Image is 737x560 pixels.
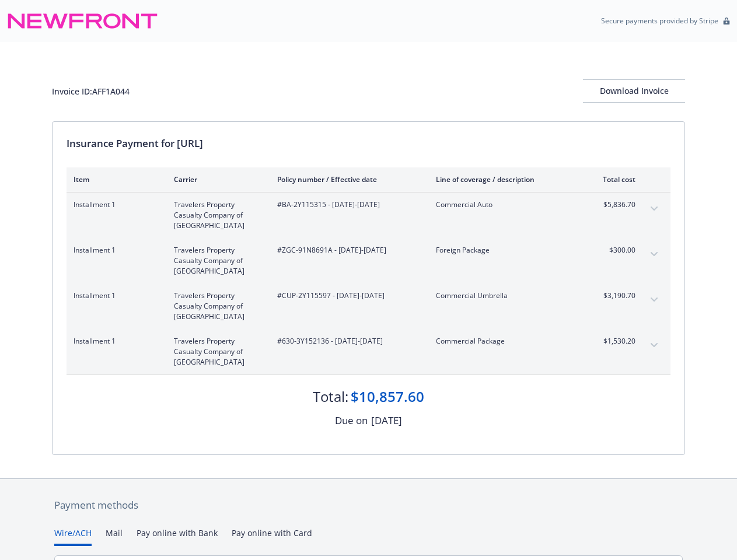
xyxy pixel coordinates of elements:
span: Installment 1 [74,336,155,346]
span: Travelers Property Casualty Company of [GEOGRAPHIC_DATA] [174,245,259,276]
span: Commercial Package [436,336,573,346]
div: Installment 1Travelers Property Casualty Company of [GEOGRAPHIC_DATA]#630-3Y152136 - [DATE]-[DATE... [67,329,670,374]
span: Travelers Property Casualty Company of [GEOGRAPHIC_DATA] [174,199,259,231]
span: #CUP-2Y115597 - [DATE]-[DATE] [277,290,417,301]
span: Installment 1 [74,290,155,301]
button: expand content [645,245,663,264]
p: Secure payments provided by Stripe [601,16,718,26]
button: expand content [645,290,663,309]
div: [DATE] [371,413,402,428]
div: Insurance Payment for [URL] [67,136,670,151]
button: Wire/ACH [54,527,92,546]
span: Travelers Property Casualty Company of [GEOGRAPHIC_DATA] [174,290,259,322]
span: Foreign Package [436,245,573,256]
span: #ZGC-91N8691A - [DATE]-[DATE] [277,245,417,256]
span: Installment 1 [74,245,155,256]
span: Commercial Umbrella [436,290,573,301]
span: Installment 1 [74,199,155,210]
div: Carrier [174,174,259,184]
div: Total: [313,387,348,407]
div: Invoice ID: AFF1A044 [52,85,130,97]
span: Commercial Auto [436,199,573,210]
button: Pay online with Bank [137,527,218,546]
div: $10,857.60 [351,387,424,407]
div: Due on [335,413,368,428]
div: Payment methods [54,498,683,513]
button: Pay online with Card [232,527,312,546]
div: Line of coverage / description [436,174,573,184]
div: Policy number / Effective date [277,174,417,184]
span: $1,530.20 [592,336,635,346]
button: expand content [645,336,663,355]
span: $300.00 [592,245,635,256]
span: $3,190.70 [592,290,635,301]
div: Installment 1Travelers Property Casualty Company of [GEOGRAPHIC_DATA]#CUP-2Y115597 - [DATE]-[DATE... [67,283,670,329]
button: expand content [645,199,663,218]
div: Installment 1Travelers Property Casualty Company of [GEOGRAPHIC_DATA]#BA-2Y115315 - [DATE]-[DATE]... [67,192,670,238]
span: #630-3Y152136 - [DATE]-[DATE] [277,336,417,346]
div: Download Invoice [583,80,685,102]
div: Item [74,174,155,184]
div: Total cost [592,174,635,184]
span: Travelers Property Casualty Company of [GEOGRAPHIC_DATA] [174,336,259,367]
span: #BA-2Y115315 - [DATE]-[DATE] [277,199,417,210]
button: Mail [106,527,123,546]
button: Download Invoice [583,79,685,103]
span: $5,836.70 [592,199,635,210]
div: Installment 1Travelers Property Casualty Company of [GEOGRAPHIC_DATA]#ZGC-91N8691A - [DATE]-[DATE... [67,238,670,283]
